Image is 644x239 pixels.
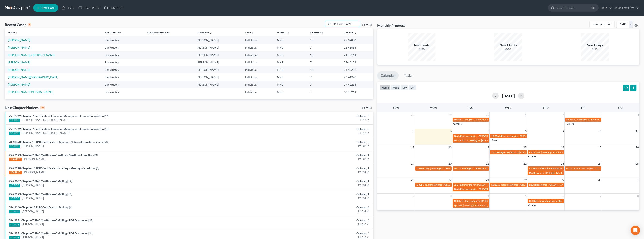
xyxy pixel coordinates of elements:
td: Individual [242,59,274,66]
div: NOTICE [9,223,20,227]
span: Hearing for [PERSON_NAME] [533,171,564,174]
td: 7 [307,73,341,81]
a: [PERSON_NAME][GEOGRAPHIC_DATA] [8,75,58,79]
div: October, 5 [252,127,369,131]
a: [PERSON_NAME] [PERSON_NAME] [8,90,52,94]
td: Bankruptcy [102,36,144,44]
span: 10:30a [454,118,461,121]
a: [PERSON_NAME] [22,209,44,213]
td: [PERSON_NAME] [194,51,242,59]
a: 25-43240 Chapter-13 BNC Certificate of Mailing [6] [9,206,72,209]
td: Bankruptcy [102,44,144,51]
span: 17 [598,145,602,150]
span: 1:30p [416,183,423,186]
span: 341(a) meeting for [PERSON_NAME] [499,183,537,186]
a: [PERSON_NAME] [23,157,45,161]
span: 10:30a [454,167,461,170]
a: Nameunfold_more [8,31,17,34]
span: 22 [523,161,527,166]
span: 10:30a [529,167,536,170]
span: 12:30p [491,135,499,138]
span: Docket Text: for [PERSON_NAME] [572,167,608,170]
span: 1p [454,204,457,207]
div: 8 [28,23,31,26]
td: MNB [274,51,307,59]
span: 10:30a [454,139,461,142]
span: 8 [525,129,527,134]
span: 341(a) meeting for [PERSON_NAME] [462,199,500,202]
div: 0/20 [408,47,436,51]
td: Bankruptcy [102,73,144,81]
div: NextChapter Notices [5,105,45,110]
span: 10:30a [529,199,536,202]
h2: [DATE] [502,94,515,98]
td: 13 [307,66,341,73]
button: list [409,85,416,90]
div: October, 4 [252,218,369,222]
span: 7 [487,129,489,134]
td: Bankruptcy [102,59,144,66]
span: Tue [468,106,473,109]
td: [PERSON_NAME] [194,73,242,81]
td: [PERSON_NAME] [194,59,242,66]
div: 12:03AM [252,222,369,226]
span: 31 [598,177,602,182]
span: 11 [635,129,639,134]
span: Thu [543,106,549,109]
span: 3 [450,194,452,198]
div: New Leads [408,43,436,47]
span: 10:30a [416,167,424,170]
span: 3p [566,118,569,121]
div: HEARING [9,158,22,161]
i: unfold_more [209,32,212,34]
div: 10 [40,106,45,109]
span: 4 [637,112,639,117]
div: October, 4 [252,179,369,183]
span: Hearing for [PERSON_NAME] [535,183,566,186]
span: 1 [637,177,639,182]
span: 341(a) meeting for [PERSON_NAME] [569,118,608,121]
a: Home [60,4,76,11]
td: MNB [274,88,307,96]
a: 25-43223 Chapter-7 BNC Certificate of Mailing [10] [9,193,72,196]
div: October, 5 [252,140,369,144]
button: month [380,85,391,90]
td: Bankruptcy [102,51,144,59]
i: unfold_more [121,32,123,34]
a: DebtorCC [102,4,125,11]
span: Hearing for [PERSON_NAME] & [PERSON_NAME] [462,118,513,121]
span: 341(a) meeting for [PERSON_NAME] [499,135,537,138]
div: October, 4 [252,192,369,196]
td: 23-40202 [341,66,373,73]
a: [PERSON_NAME] & [PERSON_NAME] [8,53,55,57]
span: 9a [454,183,456,186]
a: 25-41551 Chapter-7 BNC Certificate of Mailing - PDF Document [25] [9,219,93,222]
td: 25-40159 [341,59,373,66]
td: 23-41976 [341,73,373,81]
button: day [401,85,409,90]
td: 7 [307,59,341,66]
div: NOTICE [9,132,20,135]
td: MNB [274,73,307,81]
td: Individual [242,51,274,59]
a: [PERSON_NAME] [8,46,30,49]
td: Individual [242,36,274,44]
input: Search by name... [332,21,360,27]
span: 21 [486,161,489,166]
td: 7 [307,81,341,88]
a: View All [362,23,372,26]
span: 6 [562,194,564,198]
div: Bankruptcy [593,23,605,26]
td: 18-40264 [341,88,373,96]
span: Hearing for [PERSON_NAME] & [PERSON_NAME] [462,167,513,170]
span: 29 [448,112,452,117]
div: 0/20 [494,47,522,51]
span: 7 [599,194,602,198]
a: +2 more [528,204,536,207]
span: Fri [581,106,585,109]
span: 9:30a [529,151,535,154]
a: 25-43223 Chapter-7 BNC Certificate of mailing - Meeting of creditors [9] [9,153,98,157]
div: NOTICE [9,210,20,213]
span: 10:20a [491,183,499,186]
td: 19-42234 [341,81,373,88]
